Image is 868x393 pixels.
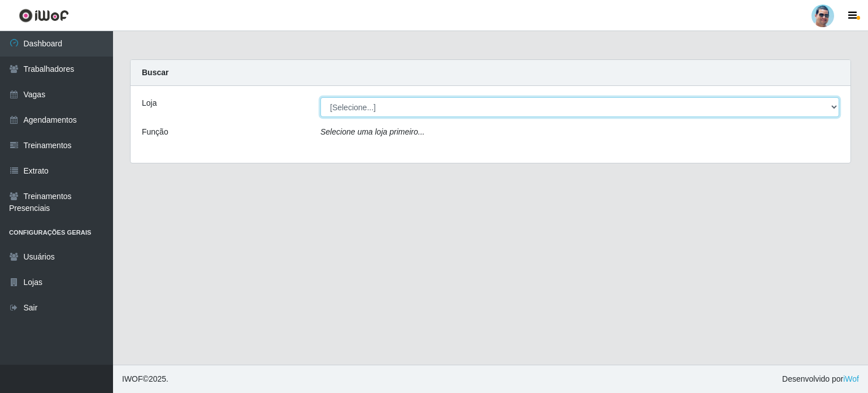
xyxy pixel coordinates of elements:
a: iWof [843,374,859,383]
img: CoreUI Logo [19,8,69,23]
i: Selecione uma loja primeiro... [320,127,424,136]
label: Função [142,126,168,138]
span: IWOF [122,374,143,383]
span: Desenvolvido por [782,373,859,385]
label: Loja [142,97,157,109]
strong: Buscar [142,68,168,77]
span: © 2025 . [122,373,168,385]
